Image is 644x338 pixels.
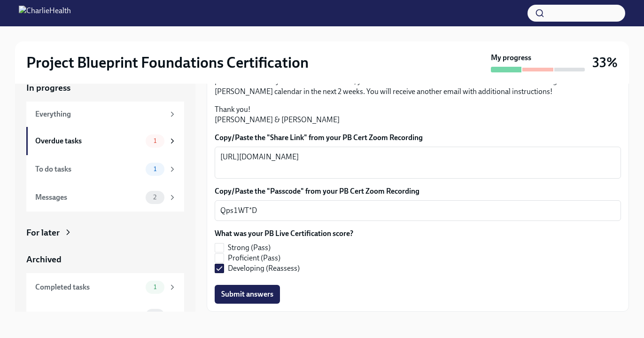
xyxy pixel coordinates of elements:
div: Overdue tasks [35,136,142,146]
textarea: Qps1WT*D [220,205,615,216]
a: Archived [26,253,184,266]
img: CharlieHealth [19,6,71,21]
a: To do tasks1 [26,155,184,183]
a: Completed tasks1 [26,273,184,301]
strong: My progress [491,53,531,63]
a: Overdue tasks1 [26,127,184,155]
a: Messages2 [26,183,184,212]
span: 1 [148,283,162,291]
div: Everything [35,109,164,119]
span: Submit answers [221,290,273,299]
div: Messages [35,192,142,203]
div: Completed tasks [35,282,142,292]
a: Messages [26,301,184,330]
div: To do tasks [35,164,142,174]
a: Everything [26,102,184,127]
button: Submit answers [215,285,280,304]
a: For later [26,227,184,239]
p: Thank you! [PERSON_NAME] & [PERSON_NAME] [215,104,621,125]
a: In progress [26,82,184,94]
label: Copy/Paste the "Share Link" from your PB Cert Zoom Recording [215,133,621,143]
label: Copy/Paste the "Passcode" from your PB Cert Zoom Recording [215,186,621,197]
h3: 33% [592,54,618,71]
span: 1 [148,137,162,144]
span: Strong (Pass) [228,243,271,253]
textarea: [URL][DOMAIN_NAME] [220,151,615,174]
span: 2 [147,194,162,201]
div: For later [26,227,60,239]
h2: Project Blueprint Foundations Certification [26,53,309,72]
span: 1 [148,165,162,173]
label: What was your PB Live Certification score? [215,228,353,239]
span: Developing (Reassess) [228,263,300,274]
span: Proficient (Pass) [228,253,280,263]
div: Messages [35,310,142,321]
